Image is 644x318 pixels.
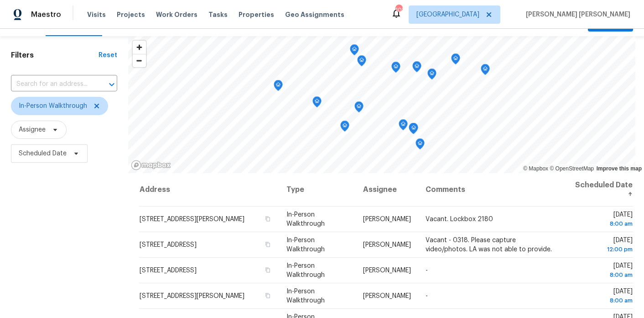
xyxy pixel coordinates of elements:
div: Map marker [350,44,359,58]
span: [STREET_ADDRESS][PERSON_NAME] [140,293,244,299]
div: 8:00 am [574,270,633,280]
canvas: Map [128,36,635,173]
span: [STREET_ADDRESS][PERSON_NAME] [140,216,244,223]
span: Assignee [19,125,46,134]
span: In-Person Walkthrough [286,212,325,227]
span: [DATE] [574,288,633,305]
span: [DATE] [574,263,633,280]
span: Projects [117,10,145,19]
span: [PERSON_NAME] [PERSON_NAME] [522,10,630,19]
th: Address [139,173,279,207]
th: Comments [418,173,566,207]
div: Map marker [391,62,400,76]
span: [PERSON_NAME] [363,267,411,274]
span: Maestro [31,10,61,19]
div: Map marker [399,119,408,133]
button: Zoom out [133,54,146,67]
a: Mapbox homepage [131,160,171,170]
span: In-Person Walkthrough [286,288,325,304]
div: Map marker [409,123,418,137]
span: Work Orders [156,10,197,19]
span: Scheduled Date [19,149,67,158]
span: Vacant. Lockbox 2180 [426,216,493,223]
span: [PERSON_NAME] [363,242,411,248]
span: Vacant - 0318. Please capture video/photos. LA was not able to provide. [426,237,552,253]
button: Open [105,78,118,91]
span: In-Person Walkthrough [19,101,87,111]
span: - [426,293,428,299]
div: 8:00 am [574,296,633,305]
div: Map marker [481,64,490,78]
th: Scheduled Date ↑ [566,173,633,207]
span: [GEOGRAPHIC_DATA] [416,10,479,19]
th: Type [279,173,356,207]
div: Map marker [274,80,283,94]
span: [PERSON_NAME] [363,293,411,299]
span: [DATE] [574,212,633,228]
a: Mapbox [523,165,548,172]
a: Improve this map [597,165,642,172]
div: Map marker [409,123,418,137]
div: Map marker [451,53,460,68]
span: - [426,267,428,274]
button: Copy Address [264,291,272,300]
span: [STREET_ADDRESS] [140,267,197,274]
span: In-Person Walkthrough [286,263,325,278]
span: Properties [239,10,274,19]
div: Reset [99,51,117,60]
span: In-Person Walkthrough [286,237,325,253]
div: Map marker [427,69,436,83]
h1: Filters [11,51,99,60]
div: Map marker [312,96,322,111]
div: Map marker [415,138,425,153]
div: Map marker [357,55,366,69]
div: 103 [395,5,402,15]
input: Search for an address... [11,77,92,91]
th: Assignee [356,173,418,207]
button: Copy Address [264,266,272,274]
button: Copy Address [264,215,272,223]
span: [STREET_ADDRESS] [140,242,197,248]
div: Map marker [354,101,364,116]
button: Copy Address [264,240,272,249]
span: Tasks [208,11,228,18]
span: Geo Assignments [285,10,344,19]
div: Map marker [340,121,349,135]
div: Map marker [412,61,421,75]
button: Zoom in [133,41,146,54]
span: [DATE] [574,237,633,254]
a: OpenStreetMap [550,165,594,172]
div: 8:00 am [574,219,633,228]
div: 12:00 pm [574,245,633,254]
span: Visits [87,10,106,19]
span: [PERSON_NAME] [363,216,411,223]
